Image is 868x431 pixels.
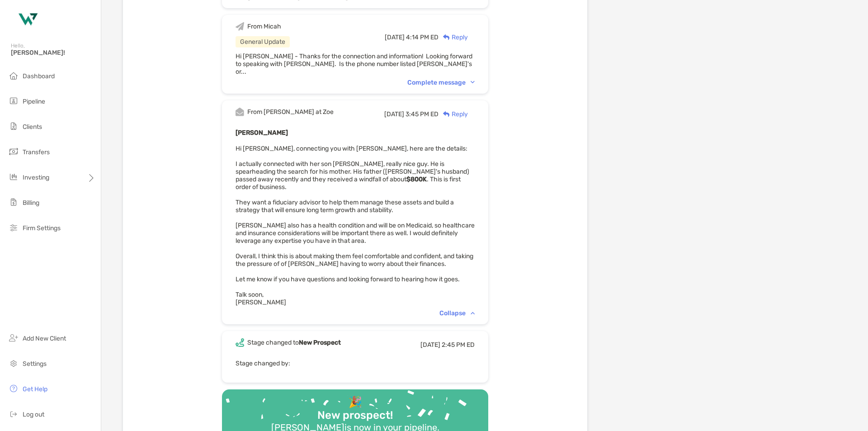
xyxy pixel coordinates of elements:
span: Clients [23,123,42,131]
span: Investing [23,174,49,181]
span: Hi [PERSON_NAME], connecting you with [PERSON_NAME], here are the details: I actually connected w... [236,145,475,306]
img: pipeline icon [8,95,19,106]
img: clients icon [8,121,19,132]
span: 3:45 PM ED [406,110,439,118]
div: Collapse [439,309,475,317]
div: From Micah [247,23,281,30]
img: add_new_client icon [8,332,19,343]
img: settings icon [8,358,19,369]
span: 4:14 PM ED [406,33,439,41]
span: 2:45 PM ED [442,341,475,349]
img: Chevron icon [471,312,475,314]
img: Reply icon [443,34,450,40]
strong: $800K [406,175,427,183]
img: Zoe Logo [11,4,43,36]
span: [PERSON_NAME]! [11,49,95,57]
div: General Update [236,36,290,47]
span: [DATE] [385,33,405,41]
img: billing icon [8,197,19,208]
span: Get Help [23,385,47,393]
div: From [PERSON_NAME] at Zoe [247,108,334,116]
img: Event icon [236,338,244,347]
img: get-help icon [8,383,19,394]
div: Reply [439,109,468,119]
span: Billing [23,199,39,207]
img: Chevron icon [471,81,475,84]
p: Stage changed by: [236,358,475,369]
img: Reply icon [443,111,450,117]
span: Transfers [23,148,50,156]
span: [DATE] [384,110,404,118]
div: Complete message [407,79,475,86]
b: [PERSON_NAME] [236,129,288,137]
img: firm-settings icon [8,222,19,233]
img: investing icon [8,171,19,182]
span: [DATE] [420,341,440,349]
span: Firm Settings [23,224,61,232]
div: 🎉 [345,396,366,409]
div: Stage changed to [247,339,341,346]
img: transfers icon [8,146,19,157]
span: Log out [23,411,44,418]
img: Event icon [236,108,244,116]
span: Dashboard [23,72,55,80]
img: logout icon [8,408,19,419]
b: New Prospect [299,339,341,346]
img: dashboard icon [8,70,19,81]
span: Hi [PERSON_NAME] - Thanks for the connection and information! Looking forward to speaking with [P... [236,52,472,76]
div: Reply [439,33,468,42]
span: Settings [23,360,47,368]
span: Pipeline [23,98,45,105]
img: Event icon [236,22,244,31]
span: Add New Client [23,335,66,342]
div: New prospect! [314,409,396,422]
